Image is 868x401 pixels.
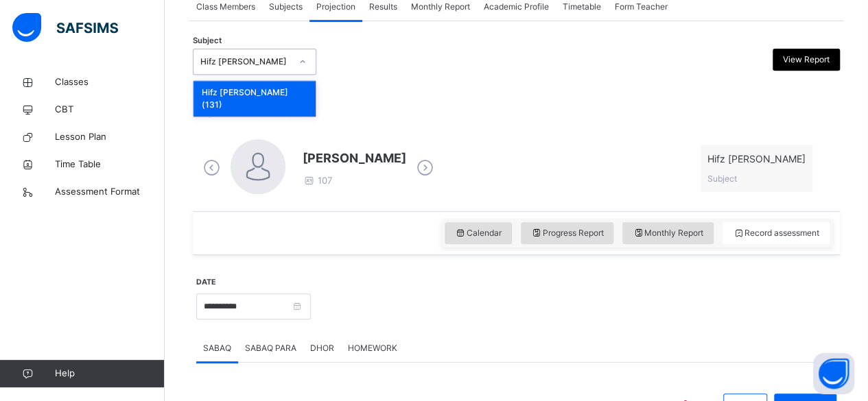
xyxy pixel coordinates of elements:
span: HOMEWORK [348,342,397,354]
button: Open asap [813,353,854,394]
span: Subject [707,173,737,184]
span: Calendar [455,227,502,239]
span: Results [369,1,397,13]
span: Class Members [196,1,255,13]
span: Assessment Format [55,185,165,199]
span: Subject [193,35,222,47]
span: Record assessment [733,227,819,239]
span: Progress Report [531,227,604,239]
div: Hifz [PERSON_NAME] (131) [193,81,316,117]
img: safsims [12,13,118,42]
span: Lesson Plan [55,130,165,144]
span: CBT [55,103,165,117]
div: Hifz [PERSON_NAME] [200,56,291,68]
span: Subjects [269,1,303,13]
span: Monthly Report [411,1,470,13]
span: Classes [55,75,165,89]
span: DHOR [310,342,334,354]
span: Timetable [563,1,601,13]
span: Monthly Report [633,227,703,239]
span: [PERSON_NAME] [303,149,406,167]
span: Hifz [PERSON_NAME] [707,151,806,166]
span: View Report [783,53,830,66]
span: Form Teacher [615,1,668,13]
label: Date [196,277,216,288]
span: SABAQ [203,342,231,354]
span: 107 [303,175,332,186]
span: Time Table [55,158,165,171]
span: Help [55,367,164,380]
span: Academic Profile [484,1,549,13]
span: SABAQ PARA [245,342,296,354]
span: Projection [316,1,355,13]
